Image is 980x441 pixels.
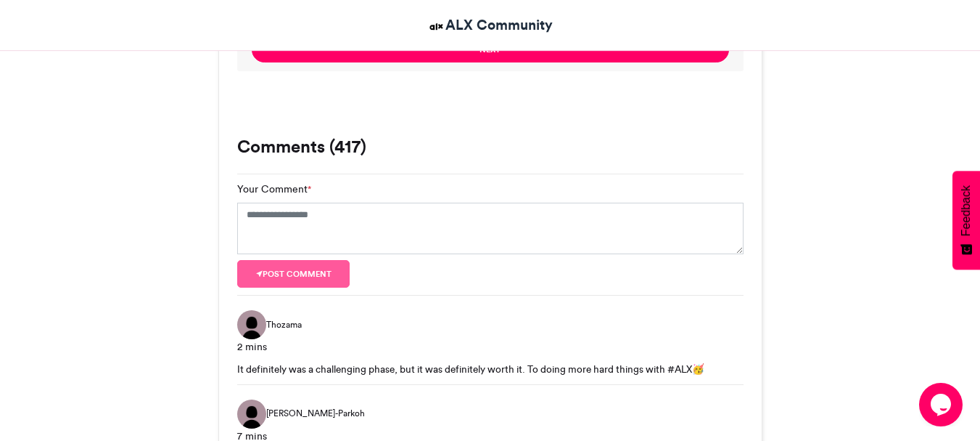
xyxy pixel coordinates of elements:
span: Thozama [266,318,302,331]
img: Thozama [237,310,266,339]
span: [PERSON_NAME]-Parkoh [266,407,365,420]
div: It definitely was a challenging phase, but it was definitely worth it. To doing more hard things ... [237,362,744,376]
img: Joseph [237,400,266,429]
iframe: chat widget [919,383,965,426]
button: Feedback - Show survey [952,171,980,270]
a: ALX Community [427,15,553,36]
div: 2 mins [237,339,744,355]
span: Feedback [960,185,973,236]
img: ALX Community [427,17,445,36]
label: Your Comment [237,182,311,197]
h3: Comments (417) [237,138,744,155]
button: Post comment [237,260,350,288]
